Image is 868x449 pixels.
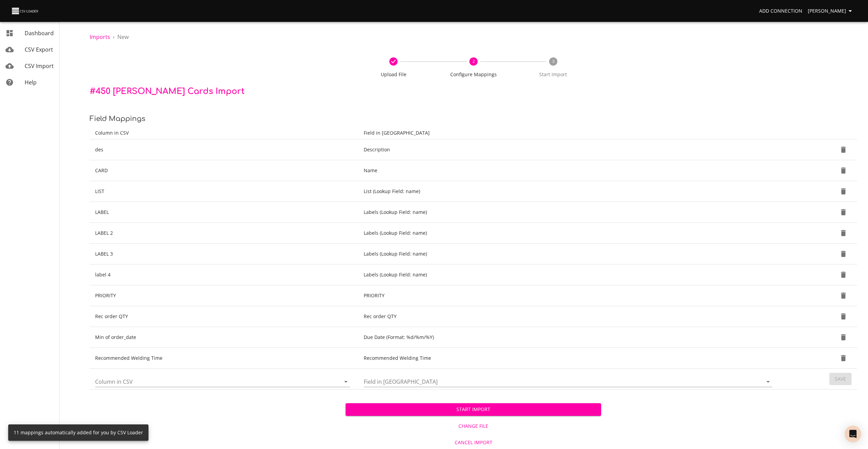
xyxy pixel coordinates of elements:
span: Change File [348,422,599,431]
button: Delete [835,267,852,283]
td: Due Date (Format: %d/%m/%Y) [358,327,780,348]
td: Labels (Lookup Field: name) [358,244,780,264]
th: Field in [GEOGRAPHIC_DATA] [358,127,780,139]
span: Cancel Import [348,438,599,447]
button: Cancel Import [346,436,601,449]
button: Delete [835,308,852,325]
td: LABEL 3 [90,244,358,264]
th: Column in CSV [90,127,358,139]
button: Delete [835,287,852,304]
button: Start Import [346,403,601,416]
button: Delete [835,350,852,366]
div: 11 mappings automatically added for you by CSV Loader [14,426,143,439]
button: Delete [835,162,852,179]
td: Labels (Lookup Field: name) [358,202,780,223]
text: 2 [472,58,475,64]
td: CARD [90,160,358,181]
td: label 4 [90,264,358,285]
li: › [113,33,115,41]
td: Rec order QTY [358,306,780,327]
img: CSV Loader [11,6,40,16]
span: Help [25,79,37,86]
button: Delete [835,329,852,345]
button: Delete [835,204,852,220]
a: Imports [90,33,110,41]
button: Open [341,377,351,386]
td: Name [358,160,780,181]
text: 3 [552,58,554,64]
td: Recommended Welding Time [90,348,358,369]
span: Add Connection [759,7,802,15]
button: Delete [835,141,852,158]
span: Upload File [357,71,431,78]
td: Min of order_date [90,327,358,348]
span: Dashboard [25,29,54,37]
td: PRIORITY [90,285,358,306]
button: Delete [835,225,852,241]
span: [PERSON_NAME] [808,7,854,15]
div: Open Intercom Messenger [845,426,861,442]
td: LABEL [90,202,358,223]
span: # 450 [PERSON_NAME] Cards Import [90,87,245,96]
td: Description [358,139,780,160]
button: Change File [346,420,601,433]
span: Field Mappings [90,115,145,123]
td: PRIORITY [358,285,780,306]
span: CSV Import [25,62,54,70]
td: Labels (Lookup Field: name) [358,223,780,244]
button: Delete [835,183,852,200]
p: New [117,33,129,41]
td: LIST [90,181,358,202]
button: Open [763,377,773,386]
span: Start Import [516,71,590,78]
td: Rec order QTY [90,306,358,327]
span: Start Import [351,405,596,414]
span: Configure Mappings [436,71,510,78]
a: Add Connection [756,5,805,17]
td: Labels (Lookup Field: name) [358,264,780,285]
span: CSV Export [25,46,53,53]
td: List (Lookup Field: name) [358,181,780,202]
td: LABEL 2 [90,223,358,244]
td: des [90,139,358,160]
button: [PERSON_NAME] [805,5,857,17]
button: Delete [835,246,852,262]
td: Recommended Welding Time [358,348,780,369]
